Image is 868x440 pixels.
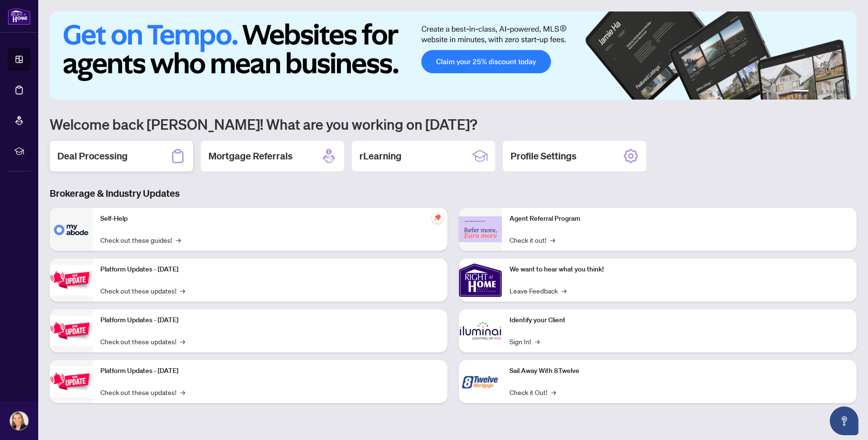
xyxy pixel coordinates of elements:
[843,90,847,94] button: 6
[208,149,293,163] h2: Mortgage Referrals
[510,264,849,275] p: We want to hear what you think!
[50,265,93,295] img: Platform Updates - July 21, 2025
[57,149,128,163] h2: Deal Processing
[50,316,93,346] img: Platform Updates - July 8, 2025
[551,387,556,397] span: →
[510,235,555,245] a: Check it out!→
[50,115,857,133] h1: Welcome back [PERSON_NAME]! What are you working on [DATE]?
[100,336,185,347] a: Check out these updates!→
[50,187,857,200] h3: Brokerage & Industry Updates
[100,285,185,296] a: Check out these updates!→
[180,336,185,347] span: →
[562,285,566,296] span: →
[50,208,93,251] img: Self-Help
[828,90,832,94] button: 4
[10,412,28,430] img: Profile Icon
[100,235,181,245] a: Check out these guides!→
[100,214,440,224] p: Self-Help
[100,387,185,397] a: Check out these updates!→
[459,309,502,352] img: Identify your Client
[459,216,502,243] img: Agent Referral Program
[180,285,185,296] span: →
[510,285,566,296] a: Leave Feedback→
[510,149,576,163] h2: Profile Settings
[510,315,849,326] p: Identify your Client
[459,259,502,302] img: We want to hear what you think!
[510,214,849,224] p: Agent Referral Program
[432,212,444,223] span: pushpin
[359,149,401,163] h2: rLearning
[180,387,185,397] span: →
[100,366,440,376] p: Platform Updates - [DATE]
[835,90,839,94] button: 5
[793,90,809,94] button: 1
[50,11,857,100] img: Slide 0
[100,264,440,275] p: Platform Updates - [DATE]
[459,360,502,403] img: Sail Away With 8Twelve
[176,235,181,245] span: →
[8,7,31,25] img: logo
[820,90,824,94] button: 3
[50,366,93,396] img: Platform Updates - June 23, 2025
[813,90,816,94] button: 2
[550,235,555,245] span: →
[510,366,849,376] p: Sail Away With 8Twelve
[535,336,540,347] span: →
[100,315,440,326] p: Platform Updates - [DATE]
[510,336,540,347] a: Sign In!→
[510,387,556,397] a: Check it Out!→
[830,406,858,435] button: Open asap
